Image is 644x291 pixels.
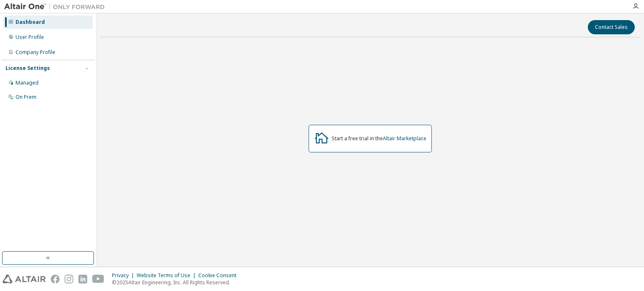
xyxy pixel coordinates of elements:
[16,34,44,41] div: User Profile
[5,65,50,72] div: License Settings
[198,272,241,279] div: Cookie Consent
[137,272,198,279] div: Website Terms of Use
[112,279,241,286] p: © 2025 Altair Engineering, Inc. All Rights Reserved.
[16,80,39,86] div: Managed
[112,272,137,279] div: Privacy
[16,19,45,26] div: Dashboard
[16,94,36,100] div: On Prem
[65,275,73,283] img: instagram.svg
[51,275,60,283] img: facebook.svg
[383,135,426,142] a: Altair Marketplace
[588,20,635,34] button: Contact Sales
[332,135,426,142] div: Start a free trial in the
[92,275,104,283] img: youtube.svg
[3,275,46,283] img: altair_logo.svg
[16,49,55,56] div: Company Profile
[4,3,109,11] img: Altair One
[78,275,87,283] img: linkedin.svg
